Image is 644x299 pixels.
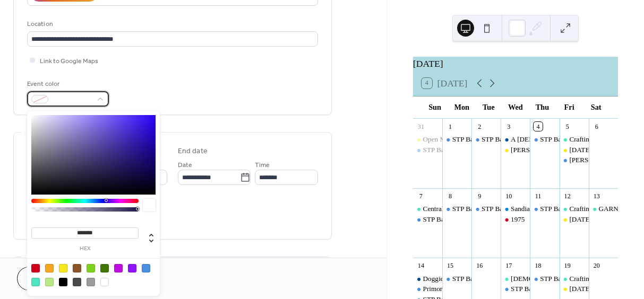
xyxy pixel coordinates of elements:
div: #F5A623 [45,264,54,272]
div: Sat [582,96,609,118]
span: Time [255,160,270,171]
div: STP Baby with the bath water rehearsals [530,204,559,214]
div: [DATE] [413,57,618,71]
div: STP Baby with the bath water rehearsals [452,135,566,144]
div: Sun [422,96,449,118]
div: STP Baby with the bath water rehearsals [442,274,471,284]
div: 5 [563,122,572,131]
div: Friday Rock Session Class [560,145,589,155]
div: 3 [504,122,513,131]
div: STP Baby with the bath water rehearsals [423,145,537,155]
div: STP Baby with the bath water rehearsals [442,204,471,214]
div: STP Baby with the bath water rehearsals [452,274,566,284]
div: Mon [448,96,475,118]
label: hex [31,246,139,252]
div: 31 [416,122,425,131]
div: 20 [592,261,601,270]
div: 15 [446,261,455,270]
div: STP Baby with the bath water rehearsals [442,135,471,144]
div: Tue [475,96,502,118]
div: 2 [475,122,484,131]
div: Salida Moth Mixed ages auditions [560,155,589,165]
div: 11 [534,192,543,201]
div: 10 [504,192,513,201]
div: Matt Flinner Trio opening guest Briony Hunn [501,145,530,155]
div: Doggie Market [423,274,466,284]
div: STP Baby with the bath water rehearsals [530,274,559,284]
div: Crafting Circle [560,135,589,144]
div: Thu [529,96,556,118]
div: 13 [592,192,601,201]
div: #9013FE [128,264,136,272]
div: Crafting Circle [569,274,611,284]
div: 17 [504,261,513,270]
div: #8B572A [73,264,81,272]
div: Crafting Circle [569,204,611,214]
div: Fri [556,96,583,118]
div: 7 [416,192,425,201]
div: Central [US_STATE] Humanist [423,204,512,214]
div: STP Baby with the bath water rehearsals [530,135,559,144]
div: 19 [563,261,572,270]
div: GARNA presents Colorado Environmental Film Fest [589,204,618,214]
div: #4A90E2 [142,264,150,272]
div: Open Mic [423,135,451,144]
div: End date [178,146,208,157]
div: #B8E986 [45,278,54,286]
div: Crafting Circle [560,274,589,284]
div: #D0021B [31,264,40,272]
div: Sandia Hearing Aid Center [511,204,586,214]
div: Event color [27,78,107,90]
div: #9B9B9B [87,278,95,286]
div: STP Baby with the bath water rehearsals [511,284,624,294]
div: #7ED321 [87,264,95,272]
div: #F8E71C [59,264,67,272]
div: 9 [475,192,484,201]
div: 18 [534,261,543,270]
div: STP Baby with the bath water rehearsals [452,204,566,214]
div: 1975 [501,215,530,224]
div: STP Baby with the bath water rehearsals [413,145,442,155]
div: Friday Rock Session Class [560,215,589,224]
span: Link to Google Maps [40,56,98,67]
div: Crafting Circle [569,135,611,144]
div: Primordial Sound Meditation with Priti Chanda Klco [413,284,442,294]
div: 4 [534,122,543,131]
div: Primordial Sound Meditation with [PERSON_NAME] [423,284,577,294]
div: Sandia Hearing Aid Center [501,204,530,214]
div: STP Baby with the bath water rehearsals [423,215,537,224]
div: STP Baby with the bath water rehearsals [413,215,442,224]
div: Central Colorado Humanist [413,204,442,214]
div: 14 [416,261,425,270]
div: #000000 [59,278,67,286]
div: STP Baby with the bath water rehearsals [501,284,530,294]
div: Crafting Circle [560,204,589,214]
div: Location [27,19,316,30]
div: Doggie Market [413,274,442,284]
div: #BD10E0 [114,264,123,272]
div: #417505 [100,264,109,272]
div: A Church Board Meeting [501,135,530,144]
button: Cancel [17,267,82,291]
div: STP Baby with the bath water rehearsals [471,204,501,214]
div: Wed [502,96,529,118]
div: 6 [592,122,601,131]
div: STP Baby with the bath water rehearsals [482,204,595,214]
div: #4A4A4A [73,278,81,286]
div: Shamanic Healing Circle with Sarah Sol [501,274,530,284]
div: 1975 [511,215,525,224]
div: 16 [475,261,484,270]
div: 1 [446,122,455,131]
div: #50E3C2 [31,278,40,286]
div: 12 [563,192,572,201]
div: STP Baby with the bath water rehearsals [471,135,501,144]
div: STP Baby with the bath water rehearsals [482,135,595,144]
div: #FFFFFF [100,278,109,286]
span: Date [178,160,192,171]
div: A [DEMOGRAPHIC_DATA] Board Meeting [511,135,639,144]
div: 8 [446,192,455,201]
div: Friday Rock Session Class [560,284,589,294]
div: Open Mic [413,135,442,144]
